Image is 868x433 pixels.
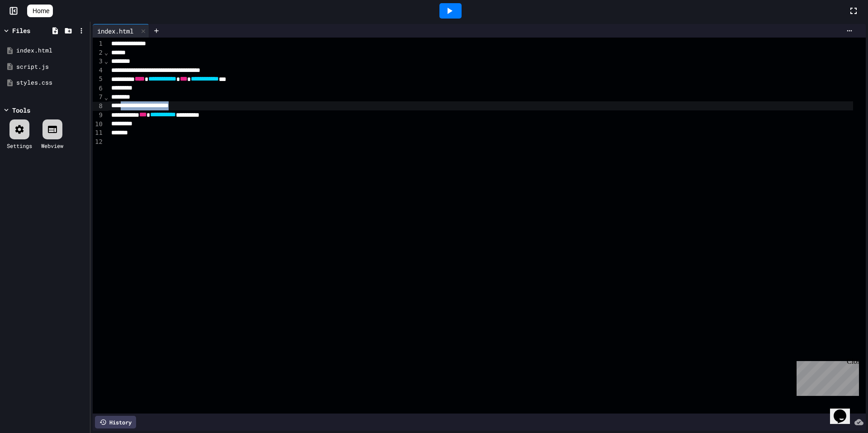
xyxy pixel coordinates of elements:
div: Webview [41,142,63,150]
div: 1 [93,39,104,48]
div: 10 [93,120,104,129]
div: 6 [93,84,104,93]
div: 7 [93,93,104,102]
div: Tools [12,105,30,115]
div: 2 [93,48,104,57]
div: index.html [16,46,87,55]
div: Files [12,26,30,35]
a: Home [27,5,53,17]
iframe: chat widget [793,357,859,396]
div: index.html [93,26,138,36]
iframe: chat widget [830,397,859,424]
span: Fold line [104,94,108,101]
div: 8 [93,102,104,111]
span: Fold line [104,49,108,56]
div: 12 [93,138,104,147]
div: styles.css [16,78,87,87]
div: 4 [93,66,104,75]
div: 11 [93,128,104,138]
div: index.html [93,24,149,38]
div: Chat with us now!Close [4,4,62,57]
div: Settings [7,142,32,150]
span: Home [33,6,49,15]
div: 3 [93,57,104,66]
div: 5 [93,75,104,84]
div: History [95,416,136,428]
div: 9 [93,111,104,120]
span: Fold line [104,57,108,65]
div: script.js [16,62,87,71]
